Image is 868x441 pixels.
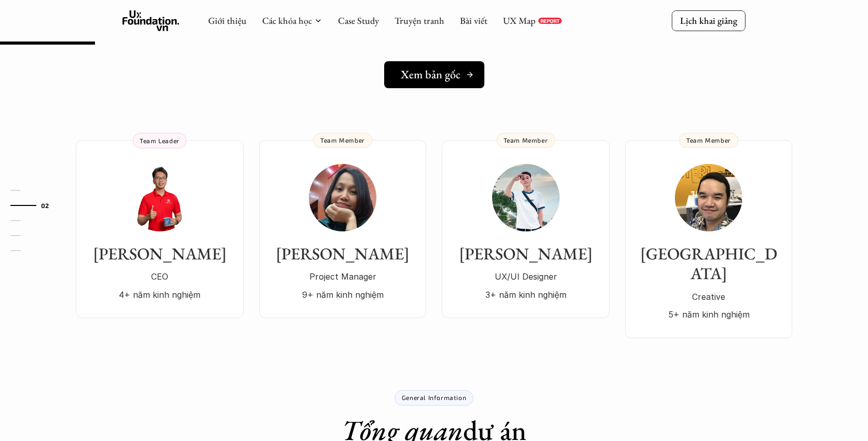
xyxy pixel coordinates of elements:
a: 02 [10,199,60,212]
strong: 02 [41,202,49,209]
a: Xem bản gốc [384,61,484,88]
p: Project Manager [269,269,416,284]
p: 3+ năm kinh nghiệm [452,287,599,302]
p: UX/UI Designer [452,269,599,284]
a: [PERSON_NAME]Project Manager9+ năm kinh nghiệmTeam Member [259,140,426,318]
p: 9+ năm kinh nghiệm [269,287,416,302]
p: 4+ năm kinh nghiệm [86,287,233,302]
p: Lịch khai giảng [680,15,737,26]
h3: [GEOGRAPHIC_DATA] [635,244,782,284]
h3: [PERSON_NAME] [269,244,416,264]
p: Team Leader [140,137,180,144]
a: UX Map [503,15,536,26]
a: Lịch khai giảng [672,10,745,31]
p: REPORT [540,18,560,24]
h3: [PERSON_NAME] [86,244,233,264]
p: Creative [635,289,782,305]
p: 5+ năm kinh nghiệm [635,307,782,322]
a: REPORT [538,18,562,24]
a: Truyện tranh [395,15,444,26]
a: Các khóa học [262,15,312,26]
h3: [PERSON_NAME] [452,244,599,264]
h5: Xem bản gốc [401,68,460,81]
p: CEO [86,269,233,284]
p: Team Member [504,136,548,144]
a: Bài viết [460,15,487,26]
p: Team Member [320,136,365,144]
p: Team Member [686,136,731,144]
a: Case Study [338,15,379,26]
p: General Information [402,394,466,401]
a: Giới thiệu [208,15,247,26]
